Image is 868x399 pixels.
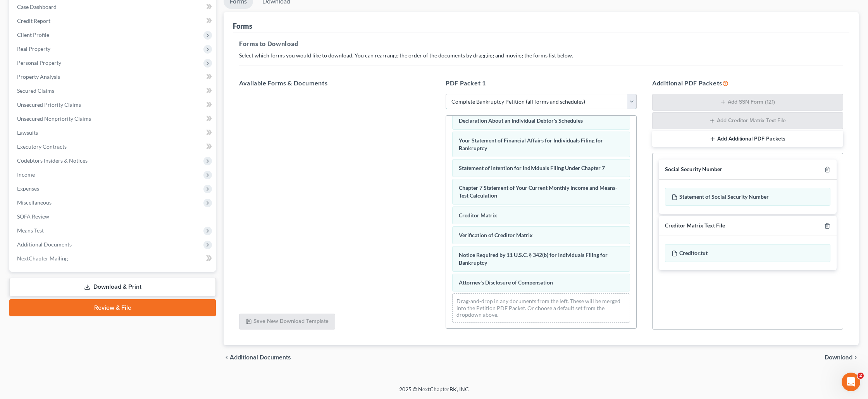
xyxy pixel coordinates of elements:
[17,171,35,178] span: Income
[17,3,57,10] span: Case Dashboard
[652,94,843,111] button: Add SSN Form (121)
[233,21,252,31] div: Forms
[665,188,830,206] div: Statement of Social Security Number
[11,84,216,98] a: Secured Claims
[11,112,216,126] a: Unsecured Nonpriority Claims
[652,112,843,129] button: Add Creditor Matrix Text File
[459,279,553,286] span: Attorney's Disclosure of Compensation
[652,131,843,147] button: Add Additional PDF Packets
[224,354,291,361] a: chevron_left Additional Documents
[17,129,38,136] span: Lawsuits
[459,212,497,219] span: Creditor Matrix
[17,59,61,66] span: Personal Property
[446,78,637,88] h5: PDF Packet 1
[459,117,583,124] span: Declaration About an Individual Debtor's Schedules
[459,165,605,171] span: Statement of Intention for Individuals Filing Under Chapter 7
[852,354,859,361] i: chevron_right
[459,184,617,199] span: Chapter 7 Statement of Your Current Monthly Income and Means-Test Calculation
[665,166,722,173] div: Social Security Number
[459,137,603,151] span: Your Statement of Financial Affairs for Individuals Filing for Bankruptcy
[17,227,44,234] span: Means Test
[665,222,725,229] div: Creditor Matrix Text File
[11,252,216,265] a: NextChapter Mailing
[239,314,335,330] button: Save New Download Template
[825,354,859,361] button: Download chevron_right
[17,115,91,122] span: Unsecured Nonpriority Claims
[17,157,88,164] span: Codebtors Insiders & Notices
[17,73,60,80] span: Property Analysis
[825,354,852,361] span: Download
[239,78,430,88] h5: Available Forms & Documents
[17,185,39,192] span: Expenses
[17,101,81,108] span: Unsecured Priority Claims
[842,373,860,391] iframe: Intercom live chat
[11,98,216,112] a: Unsecured Priority Claims
[17,17,50,24] span: Credit Report
[459,232,533,238] span: Verification of Creditor Matrix
[9,299,216,316] a: Review & File
[17,199,52,206] span: Miscellaneous
[224,354,230,361] i: chevron_left
[17,255,68,262] span: NextChapter Mailing
[17,31,49,38] span: Client Profile
[17,45,50,52] span: Real Property
[11,70,216,84] a: Property Analysis
[11,140,216,154] a: Executory Contracts
[239,52,843,59] p: Select which forms you would like to download. You can rearrange the order of the documents by dr...
[17,143,67,150] span: Executory Contracts
[11,126,216,140] a: Lawsuits
[11,210,216,224] a: SOFA Review
[665,244,830,262] div: Creditor.txt
[11,14,216,28] a: Credit Report
[452,293,630,323] div: Drag-and-drop in any documents from the left. These will be merged into the Petition PDF Packet. ...
[17,87,54,94] span: Secured Claims
[9,278,216,296] a: Download & Print
[17,241,72,248] span: Additional Documents
[230,354,291,361] span: Additional Documents
[858,373,864,379] span: 2
[459,252,608,266] span: Notice Required by 11 U.S.C. § 342(b) for Individuals Filing for Bankruptcy
[239,39,843,49] h5: Forms to Download
[652,78,843,88] h5: Additional PDF Packets
[17,213,49,220] span: SOFA Review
